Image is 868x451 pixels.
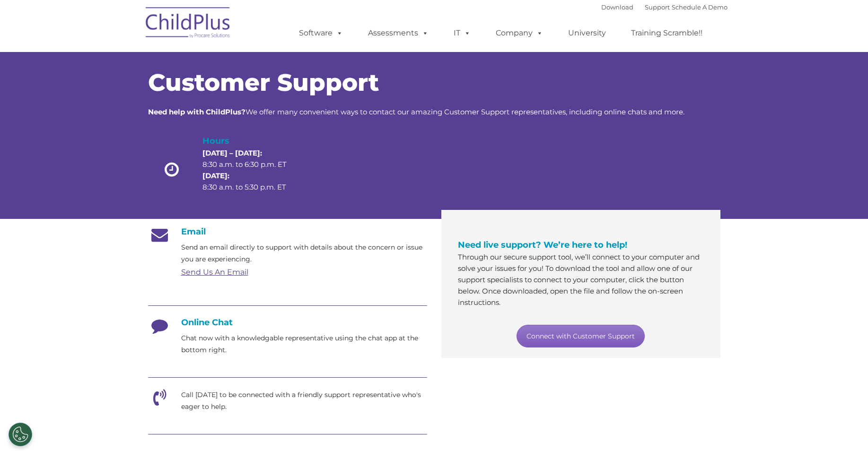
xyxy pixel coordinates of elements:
[289,24,352,43] a: Software
[444,24,480,43] a: IT
[181,268,248,277] a: Send Us An Email
[601,3,728,11] font: |
[458,240,627,250] span: Need live support? We’re here to help!
[645,3,670,11] a: Support
[202,134,303,147] h4: Hours
[672,3,728,11] a: Schedule A Demo
[202,147,303,193] p: 8:30 a.m. to 6:30 p.m. ET 8:30 a.m. to 5:30 p.m. ET
[141,0,236,48] img: ChildPlus by Procare Solutions
[148,68,379,97] span: Customer Support
[517,325,645,347] a: Connect with Customer Support
[9,423,32,446] button: Cookies Settings
[181,242,427,265] p: Send an email directly to support with details about the concern or issue you are experiencing.
[181,389,427,413] p: Call [DATE] to be connected with a friendly support representative who's eager to help.
[148,107,245,116] strong: Need help with ChildPlus?
[622,24,712,43] a: Training Scramble!!
[181,332,427,356] p: Chat now with a knowledgable representative using the chat app at the bottom right.
[148,226,427,237] h4: Email
[202,171,229,180] strong: [DATE]:
[458,252,704,308] p: Through our secure support tool, we’ll connect to your computer and solve your issues for you! To...
[559,24,615,43] a: University
[148,107,684,116] span: We offer many convenient ways to contact our amazing Customer Support representatives, including ...
[202,148,262,157] strong: [DATE] – [DATE]:
[148,317,427,328] h4: Online Chat
[601,3,633,11] a: Download
[359,24,438,43] a: Assessments
[486,24,552,43] a: Company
